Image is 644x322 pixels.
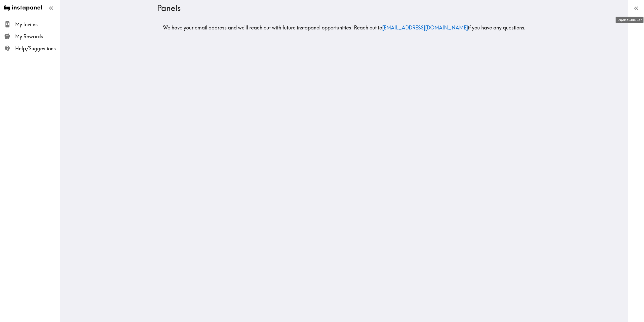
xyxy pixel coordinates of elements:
[616,17,643,23] div: Expand Side Bar
[157,3,527,13] h3: Panels
[15,33,60,40] span: My Rewards
[382,24,468,31] a: [EMAIL_ADDRESS][DOMAIN_NAME]
[157,24,531,31] h5: We have your email address and we'll reach out with future instapanel opportunities! Reach out to...
[15,45,60,52] span: Help/Suggestions
[15,21,60,28] span: My Invites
